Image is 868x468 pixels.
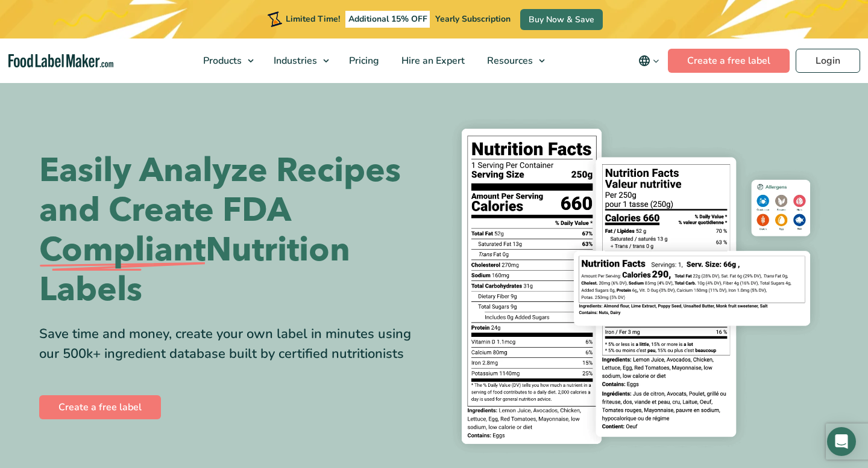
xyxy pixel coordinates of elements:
a: Login [796,49,860,73]
a: Hire an Expert [391,38,473,83]
a: Pricing [338,38,388,83]
span: Resources [483,54,534,67]
span: Yearly Subscription [435,13,511,25]
a: Create a free label [39,395,161,419]
a: Resources [476,38,551,83]
span: Additional 15% OFF [345,11,430,28]
a: Create a free label [668,49,790,73]
h1: Easily Analyze Recipes and Create FDA Nutrition Labels [39,151,425,310]
span: Hire an Expert [398,54,466,67]
a: Buy Now & Save [520,9,603,30]
span: Pricing [345,54,380,67]
span: Compliant [39,230,206,270]
a: Products [192,38,260,83]
span: Industries [270,54,318,67]
span: Limited Time! [286,13,340,25]
div: Save time and money, create your own label in minutes using our 500k+ ingredient database built b... [39,324,425,364]
a: Industries [263,38,335,83]
div: Open Intercom Messenger [827,427,856,456]
span: Products [200,54,243,67]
